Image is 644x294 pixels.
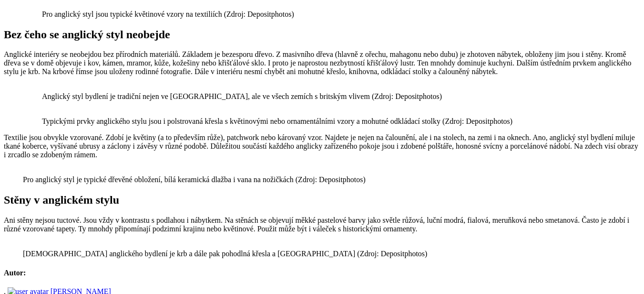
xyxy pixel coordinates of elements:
[42,92,602,101] figcaption: Anglický styl bydlení je tradiční nejen ve [GEOGRAPHIC_DATA], ale ve všech zemích s britským vliv...
[4,269,640,277] h4: Autor:
[23,175,621,184] figcaption: Pro anglický styl je typické dřevěné obložení, bílá keramická dlažba i vana na nožičkách (Zdroj: ...
[4,133,640,159] p: Textilie jsou obvykle vzorované. Zdobí je květiny (a to především růže), patchwork nebo károvaný ...
[4,216,640,233] p: Ani stěny nejsou tuctové. Jsou vždy v kontrastu s podlahou i nábytkem. Na stěnách se objevují měk...
[4,50,640,76] p: Anglické interiéry se neobejdou bez přírodních materiálů. Základem je bezesporu dřevo. Z masivníh...
[4,194,640,207] h2: Stěny v anglickém stylu
[23,250,621,258] figcaption: [DEMOGRAPHIC_DATA] anglického bydlení je krb a dále pak pohodlná křesla a [GEOGRAPHIC_DATA] (Zdro...
[4,28,640,41] h2: Bez čeho se anglický styl neobejde
[42,117,602,126] figcaption: Typickými prvky anglického stylu jsou i polstrovaná křesla s květinovými nebo ornamentálními vzor...
[42,10,602,19] figcaption: Pro anglický styl jsou typické květinové vzory na textiliích (Zdroj: Depositphotos)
